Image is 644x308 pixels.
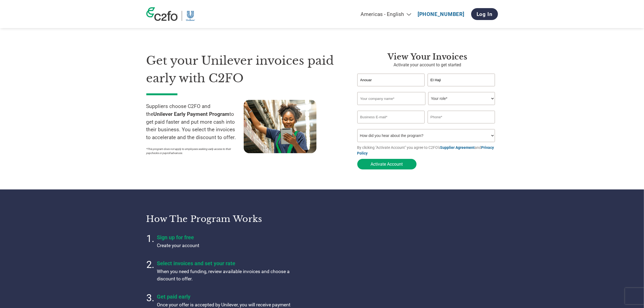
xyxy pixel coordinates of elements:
[357,87,425,90] div: Invalid first name or first name is too long
[146,103,244,142] p: Suppliers choose C2FO and the to get paid faster and put more cash into their business. You selec...
[157,242,292,249] p: Create your account
[357,62,498,68] p: Activate your account to get started
[154,111,230,117] strong: Unilever Early Payment Program
[357,145,494,155] a: Privacy Policy
[244,100,316,153] img: supply chain worker
[428,92,495,105] select: Title/Role
[357,52,498,62] h3: View Your Invoices
[157,293,292,300] h4: Get paid early
[157,260,292,267] h4: Select invoices and set your rate
[157,234,292,241] h4: Sign up for free
[440,145,475,150] a: Supplier Agreement
[428,111,495,123] input: Phone*
[471,8,498,20] a: Log In
[357,106,495,109] div: Invalid company name or company name is too long
[418,11,464,17] a: [PHONE_NUMBER]
[157,268,292,282] p: When you need funding, review available invoices and choose a discount to offer.
[146,52,341,87] h1: Get your Unilever invoices paid early with C2FO
[357,124,425,127] div: Inavlid Email Address
[146,147,238,155] p: *This program does not apply to employees seeking early access to their paychecks or payroll adva...
[357,92,425,105] input: Your company name*
[146,7,178,21] img: c2fo logo
[357,159,417,169] button: Activate Account
[428,74,495,86] input: Last Name*
[357,74,425,86] input: First Name*
[428,124,495,127] div: Inavlid Phone Number
[357,111,425,123] input: Invalid Email format
[186,11,195,21] img: Unilever
[428,87,495,90] div: Invalid last name or last name is too long
[146,214,315,224] h3: How the program works
[357,145,498,156] p: By clicking "Activate Account" you agree to C2FO's and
